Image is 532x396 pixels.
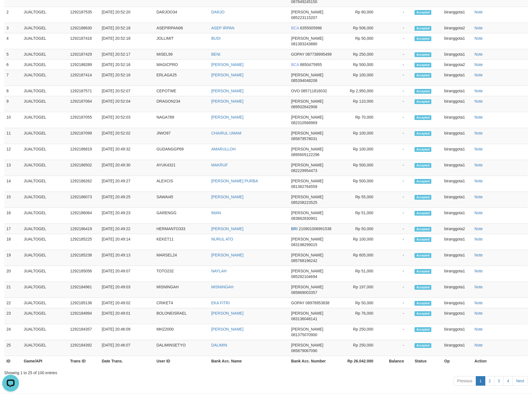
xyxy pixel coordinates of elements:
[68,33,100,49] td: 1292187416
[22,144,68,160] td: JUALTOGEL
[474,163,483,167] a: Note
[300,62,322,67] span: Copy 8850475955 to clipboard
[291,242,317,247] span: Copy 083198299015 to clipboard
[211,195,243,199] a: [PERSON_NAME]
[442,224,472,234] td: biranggota2
[291,52,304,56] span: GOPAY
[291,179,323,183] span: [PERSON_NAME]
[154,266,209,282] td: TOTO232
[415,89,431,94] span: Accepted
[442,49,472,60] td: biranggota1
[382,192,413,208] td: -
[100,49,154,60] td: [DATE] 20:52:17
[335,49,382,60] td: Rp 250,000
[211,311,243,315] a: [PERSON_NAME]
[4,176,22,192] td: 14
[100,112,154,128] td: [DATE] 20:52:03
[291,89,300,93] span: OVO
[154,250,209,266] td: MARSEL24
[291,62,299,67] span: BCA
[382,112,413,128] td: -
[22,96,68,112] td: JUALTOGEL
[299,227,331,231] span: Copy 210901006991538 to clipboard
[442,70,472,86] td: biranggota1
[68,192,100,208] td: 1292186073
[291,36,323,41] span: [PERSON_NAME]
[68,208,100,224] td: 1292186064
[211,163,228,167] a: MAKRUF
[154,128,209,144] td: JIWO97
[335,60,382,70] td: Rp 500,000
[415,99,431,104] span: Accepted
[100,176,154,192] td: [DATE] 20:49:27
[211,301,230,305] a: EKA FITRI
[335,308,382,324] td: Rp 76,000
[68,298,100,308] td: 1292185136
[291,216,317,221] span: Copy 083862830901 to clipboard
[382,282,413,298] td: -
[211,89,243,93] a: [PERSON_NAME]
[335,86,382,96] td: Rp 2,950,000
[211,253,243,257] a: [PERSON_NAME]
[22,49,68,60] td: JUALTOGEL
[22,86,68,96] td: JUALTOGEL
[100,250,154,266] td: [DATE] 20:49:13
[442,192,472,208] td: biranggota1
[4,70,22,86] td: 7
[211,327,243,331] a: [PERSON_NAME]
[335,33,382,49] td: Rp 50,000
[154,33,209,49] td: JOLLIMIT
[335,112,382,128] td: Rp 70,000
[415,253,431,258] span: Accepted
[22,266,68,282] td: JUALTOGEL
[291,237,323,241] span: [PERSON_NAME]
[382,298,413,308] td: -
[211,147,236,151] a: AMARULLOH
[382,23,413,33] td: -
[4,224,22,234] td: 17
[442,7,472,23] td: biranggota1
[154,298,209,308] td: CRIKET4
[100,96,154,112] td: [DATE] 20:52:04
[442,176,472,192] td: biranggota1
[382,86,413,96] td: -
[4,60,22,70] td: 6
[415,163,431,168] span: Accepted
[474,36,483,41] a: Note
[154,224,209,234] td: HERMANTO333
[442,298,472,308] td: biranggota1
[291,227,298,231] span: BRI
[291,78,317,83] span: Copy 085394048208 to clipboard
[154,86,209,96] td: CEPOTWE
[100,282,154,298] td: [DATE] 20:49:03
[442,234,472,250] td: biranggota1
[291,99,323,103] span: [PERSON_NAME]
[22,224,68,234] td: JUALTOGEL
[382,70,413,86] td: -
[474,89,483,93] a: Note
[100,208,154,224] td: [DATE] 20:49:23
[100,23,154,33] td: [DATE] 20:52:18
[211,131,241,135] a: CHAIRUL UMAM
[476,376,485,386] a: 1
[154,176,209,192] td: ALEXCIS
[415,179,431,184] span: Accepted
[442,160,472,176] td: biranggota1
[335,144,382,160] td: Rp 100,000
[68,224,100,234] td: 1292186419
[291,211,323,215] span: [PERSON_NAME]
[154,144,209,160] td: GUDANGGP69
[442,23,472,33] td: biranggota2
[68,112,100,128] td: 1292187055
[415,311,431,316] span: Accepted
[382,128,413,144] td: -
[22,298,68,308] td: JUALTOGEL
[474,62,483,67] a: Note
[22,308,68,324] td: JUALTOGEL
[211,73,243,77] a: [PERSON_NAME]
[415,211,431,216] span: Accepted
[100,7,154,23] td: [DATE] 20:52:20
[4,282,22,298] td: 21
[442,208,472,224] td: biranggota1
[442,60,472,70] td: biranggota2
